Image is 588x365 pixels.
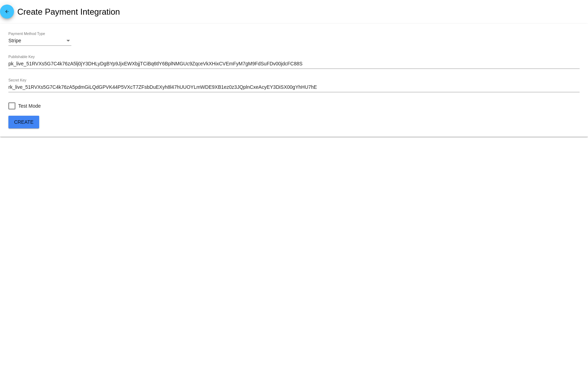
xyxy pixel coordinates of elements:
[8,61,580,67] input: Publishable Key
[8,38,21,43] span: Stripe
[3,9,11,17] mat-icon: arrow_back
[18,102,41,110] span: Test Mode
[8,38,71,44] mat-select: Payment Method Type
[14,119,34,125] span: Create
[8,116,39,128] button: Create
[17,7,120,17] h2: Create Payment Integration
[8,85,580,90] input: Secret Key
